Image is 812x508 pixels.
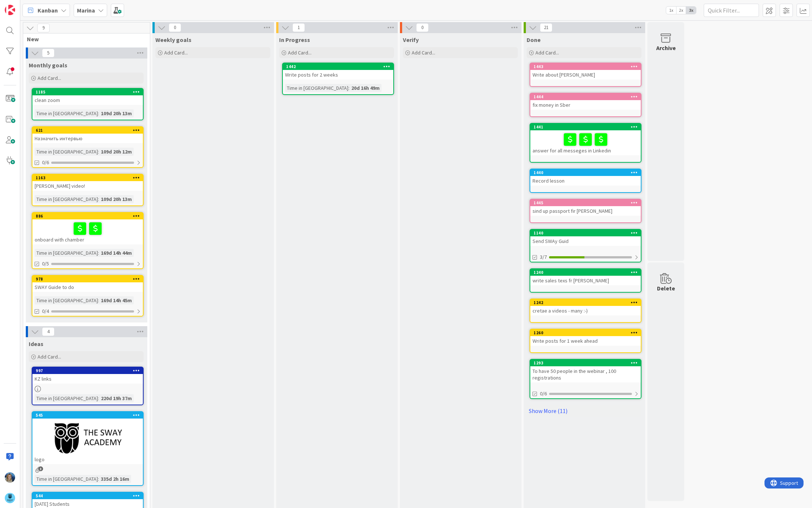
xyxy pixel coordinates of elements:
[35,296,98,304] div: Time in [GEOGRAPHIC_DATA]
[35,148,98,156] div: Time in [GEOGRAPHIC_DATA]
[32,411,144,486] a: 545logoTime in [GEOGRAPHIC_DATA]:335d 2h 16m
[32,174,143,191] div: 1163[PERSON_NAME] video!
[35,109,98,117] div: Time in [GEOGRAPHIC_DATA]
[530,169,641,176] div: 1440
[32,213,143,244] div: 886onboard with chamber
[32,95,143,105] div: clean zoom
[530,63,641,80] div: 1443Write about [PERSON_NAME]
[38,6,58,15] span: Kanban
[42,327,55,336] span: 4
[32,212,144,269] a: 886onboard with chamberTime in [GEOGRAPHIC_DATA]:169d 14h 44m0/5
[530,329,641,336] div: 1260
[530,229,641,262] a: 1140Send SWAy Guid3/7
[5,493,15,503] img: avatar
[32,493,143,499] div: 544
[99,394,134,402] div: 220d 19h 37m
[98,296,99,304] span: :
[704,4,759,17] input: Quick Filter...
[36,89,143,95] div: 1185
[534,300,641,305] div: 1242
[32,276,143,282] div: 978
[527,36,541,43] span: Done
[32,275,144,317] a: 978SWAY Guide to doTime in [GEOGRAPHIC_DATA]:169d 14h 45m0/4
[530,299,641,315] div: 1242cretae a videos - many :-)
[530,276,641,285] div: write sales texs fr [PERSON_NAME]
[32,455,143,464] div: logo
[530,268,641,293] a: 1240write sales texs fr [PERSON_NAME]
[5,472,15,483] img: MA
[279,36,310,43] span: In Progress
[530,329,641,346] div: 1260Write posts for 1 week ahead
[530,200,641,216] div: 1445sind up passport fir [PERSON_NAME]
[38,75,61,81] span: Add Card...
[99,249,134,257] div: 169d 14h 44m
[534,170,641,175] div: 1440
[35,195,98,203] div: Time in [GEOGRAPHIC_DATA]
[99,296,134,304] div: 169d 14h 45m
[530,299,641,323] a: 1242cretae a videos - many :-)
[540,23,552,32] span: 21
[99,475,131,483] div: 335d 2h 16m
[656,43,676,52] div: Archive
[657,284,675,293] div: Delete
[534,270,641,275] div: 1240
[32,282,143,292] div: SWAY Guide to do
[416,23,429,32] span: 0
[36,175,143,180] div: 1163
[283,63,393,80] div: 1442Write posts for 2 weeks
[32,367,143,374] div: 997
[27,35,141,43] span: New
[686,7,696,14] span: 3x
[98,148,99,156] span: :
[35,249,98,257] div: Time in [GEOGRAPHIC_DATA]
[285,84,348,92] div: Time in [GEOGRAPHIC_DATA]
[530,236,641,246] div: Send SWAy Guid
[534,200,641,205] div: 1445
[530,329,641,353] a: 1260Write posts for 1 week ahead
[98,249,99,257] span: :
[37,24,50,32] span: 9
[534,124,641,130] div: 1441
[32,181,143,191] div: [PERSON_NAME] video!
[99,148,134,156] div: 109d 20h 12m
[530,94,641,100] div: 1444
[349,84,382,92] div: 20d 16h 49m
[32,367,144,405] a: 997KZ linksTime in [GEOGRAPHIC_DATA]:220d 19h 37m
[36,368,143,373] div: 997
[32,412,143,419] div: 545
[530,200,641,206] div: 1445
[32,367,143,384] div: 997KZ links
[32,89,143,105] div: 1185clean zoom
[282,63,394,95] a: 1442Write posts for 2 weeksTime in [GEOGRAPHIC_DATA]:20d 16h 49m
[283,63,393,70] div: 1442
[155,36,191,43] span: Weekly goals
[32,219,143,244] div: onboard with chamber
[36,413,143,418] div: 545
[42,159,49,166] span: 0/6
[530,124,641,155] div: 1441answer for all messeges in Linkedin
[530,359,641,399] a: 1293To have 50 people in the webinar , 100 registrations0/6
[530,360,641,382] div: 1293To have 50 people in the webinar , 100 registrations
[98,195,99,203] span: :
[530,269,641,276] div: 1240
[29,340,43,348] span: Ideas
[98,394,99,402] span: :
[32,127,143,143] div: 621Назначить интервью
[530,299,641,306] div: 1242
[527,405,641,417] a: Show More (11)
[98,109,99,117] span: :
[540,390,547,398] span: 0/6
[534,330,641,335] div: 1260
[530,199,641,223] a: 1445sind up passport fir [PERSON_NAME]
[38,353,61,360] span: Add Card...
[29,61,67,69] span: Monthly goals
[32,127,143,134] div: 621
[530,100,641,110] div: fix money in Sber
[32,174,143,181] div: 1163
[32,126,144,168] a: 621Назначить интервьюTime in [GEOGRAPHIC_DATA]:109d 20h 12m0/6
[32,412,143,464] div: 545logo
[36,128,143,133] div: 621
[530,306,641,315] div: cretae a videos - many :-)
[164,49,188,56] span: Add Card...
[36,214,143,219] div: 886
